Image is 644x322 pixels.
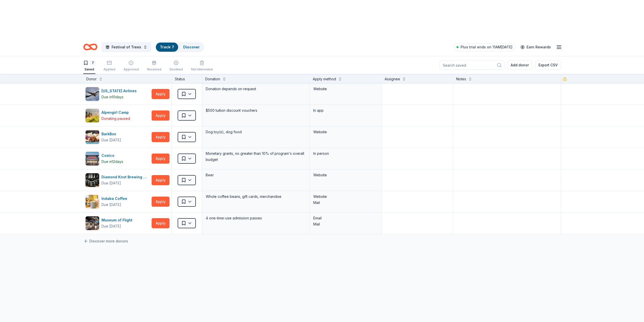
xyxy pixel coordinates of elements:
[86,173,99,187] img: Image for Diamond Knot Brewing Company
[313,150,378,157] div: In person
[191,67,213,71] div: Not interested
[205,215,306,222] div: 4 one-time-use admission passes
[85,130,150,144] button: Image for BarkBoxBarkBoxDue [DATE]
[86,152,99,165] img: Image for Costco
[103,67,115,71] div: Applied
[313,86,378,92] div: Website
[101,196,129,202] div: Indaba Coffee
[85,108,150,123] button: Image for Alpengirl Camp Alpengirl CampDonating paused
[123,67,139,71] div: Approved
[456,76,466,82] div: Notes
[85,173,150,187] button: Image for Diamond Knot Brewing CompanyDiamond Knot Brewing CompanyDue [DATE]
[101,109,131,116] div: Alpengirl Camp
[90,60,95,65] div: 7
[313,107,378,113] div: In app
[205,85,306,92] div: Donation depends on request
[103,58,115,74] button: Applied
[152,110,170,121] button: Apply
[313,129,378,135] div: Website
[85,216,150,230] button: Image for Museum of FlightMuseum of FlightDue [DATE]
[535,61,561,70] button: Export CSV
[83,67,95,71] div: Saved
[101,159,123,165] div: Due in 12 days
[101,88,139,94] div: [US_STATE] Airlines
[205,172,306,179] div: Beer
[101,174,150,180] div: Diamond Knot Brewing Company
[101,116,130,122] div: Donating paused
[205,193,306,200] div: Whole coffee beans, gift cards, merchandise
[101,217,134,223] div: Museum of Flight
[183,45,200,49] a: Discover
[86,87,99,101] img: Image for Alaska Airlines
[147,67,161,71] div: Received
[517,43,554,52] a: Earn Rewards
[101,180,121,186] div: Due [DATE]
[101,223,121,229] div: Due [DATE]
[313,194,378,200] div: Website
[112,44,141,50] span: Festival of Trees
[313,215,378,221] div: Email
[152,154,170,164] button: Apply
[101,94,123,100] div: Due in 10 days
[101,137,121,143] div: Due [DATE]
[170,67,183,71] div: Declined
[147,58,161,74] button: Received
[440,61,504,70] input: Search saved
[453,43,515,51] a: Plus trial ends on 11AM[DATE]
[313,172,378,178] div: Website
[205,107,306,114] div: $500 tuition discount vouchers
[83,238,128,244] a: Discover more donors
[101,202,121,208] div: Due [DATE]
[155,42,204,52] button: Track· 7Discover
[85,195,150,209] button: Image for Indaba CoffeeIndaba CoffeeDue [DATE]
[313,221,378,227] div: Mail
[83,58,95,74] button: 7Saved
[86,76,97,82] div: Donor
[160,45,174,49] a: Track· 7
[123,58,139,74] button: Approved
[86,130,99,144] img: Image for BarkBox
[507,61,532,70] button: Add donor
[152,132,170,142] button: Apply
[313,200,378,206] div: Mail
[85,87,150,101] button: Image for Alaska Airlines[US_STATE] AirlinesDue in10days
[86,216,99,230] img: Image for Museum of Flight
[461,44,512,50] span: Plus trial ends on 11AM[DATE]
[152,175,170,185] button: Apply
[101,153,123,159] div: Costco
[170,58,183,74] button: Declined
[191,58,213,74] button: Not interested
[83,41,97,53] a: Home
[152,89,170,99] button: Apply
[101,42,151,52] button: Festival of Trees
[205,128,306,136] div: Dog toy(s), dog food
[101,131,121,137] div: BarkBox
[313,76,336,82] div: Apply method
[385,76,400,82] div: Assignee
[152,218,170,228] button: Apply
[86,195,99,209] img: Image for Indaba Coffee
[85,151,150,166] button: Image for CostcoCostcoDue in12days
[205,76,220,82] div: Donation
[86,109,99,122] img: Image for Alpengirl Camp
[172,74,202,83] div: Status
[152,197,170,207] button: Apply
[205,150,306,163] div: Monetary grants, no greater than 10% of program's overall budget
